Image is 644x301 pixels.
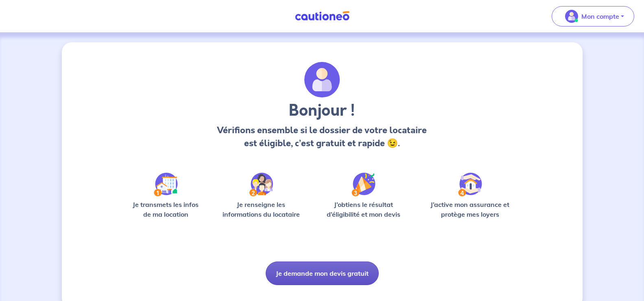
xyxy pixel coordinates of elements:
[552,6,634,26] button: illu_account_valid_menu.svgMon compte
[458,173,482,196] img: /static/bfff1cf634d835d9112899e6a3df1a5d/Step-4.svg
[304,62,340,98] img: archivate
[215,101,429,121] h3: Bonjour !
[266,261,379,285] button: Je demande mon devis gratuit
[127,200,205,219] p: Je transmets les infos de ma location
[218,200,305,219] p: Je renseigne les informations du locataire
[423,200,517,219] p: J’active mon assurance et protège mes loyers
[581,11,619,21] p: Mon compte
[318,200,410,219] p: J’obtiens le résultat d’éligibilité et mon devis
[351,173,375,196] img: /static/f3e743aab9439237c3e2196e4328bba9/Step-3.svg
[215,124,429,150] p: Vérifions ensemble si le dossier de votre locataire est éligible, c’est gratuit et rapide 😉.
[154,173,178,196] img: /static/90a569abe86eec82015bcaae536bd8e6/Step-1.svg
[565,10,578,23] img: illu_account_valid_menu.svg
[292,11,353,21] img: Cautioneo
[249,173,273,196] img: /static/c0a346edaed446bb123850d2d04ad552/Step-2.svg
